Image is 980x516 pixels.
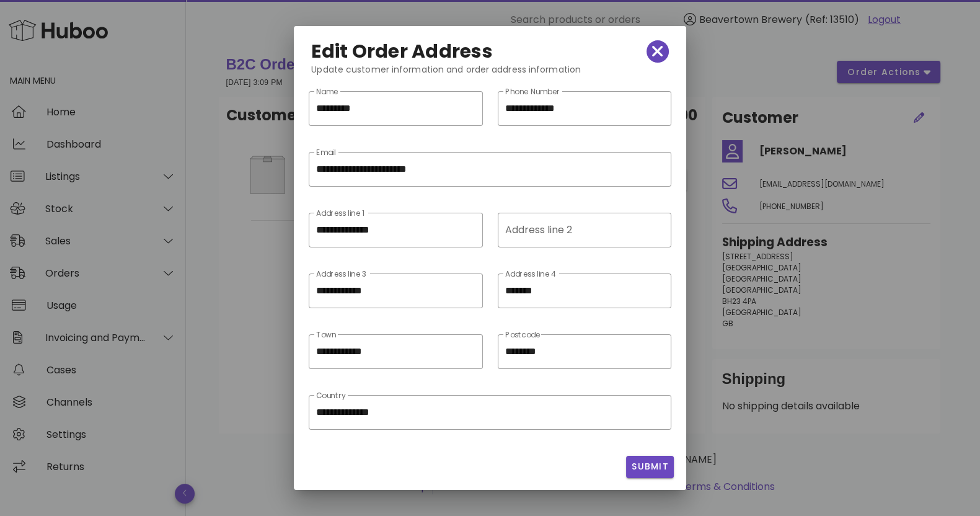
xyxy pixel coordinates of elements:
[301,63,678,86] div: Update customer information and order address information
[505,331,540,340] label: Postcode
[631,460,669,473] span: Submit
[316,209,364,218] label: Address line 1
[505,270,557,279] label: Address line 4
[316,331,336,340] label: Town
[316,391,346,401] label: Country
[316,270,366,279] label: Address line 3
[505,87,560,97] label: Phone Number
[626,456,674,478] button: Submit
[316,87,338,97] label: Name
[316,148,336,158] label: Email
[311,42,493,61] h2: Edit Order Address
